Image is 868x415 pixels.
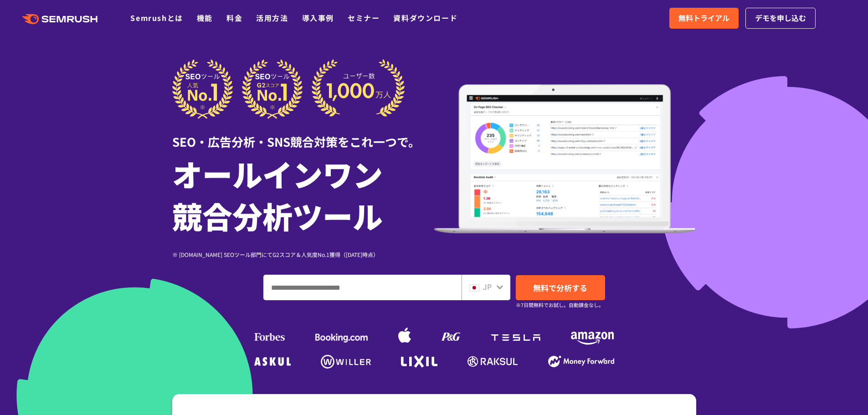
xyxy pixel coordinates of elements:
a: 活用方法 [256,12,288,23]
span: デモを申し込む [755,12,806,24]
h1: オールインワン 競合分析ツール [172,153,434,236]
a: 料金 [226,12,242,23]
a: Semrushとは [130,12,183,23]
span: 無料トライアル [678,12,729,24]
a: 無料で分析する [516,275,605,300]
a: セミナー [348,12,380,23]
small: ※7日間無料でお試し。自動課金なし。 [516,301,604,309]
div: ※ [DOMAIN_NAME] SEOツール部門にてG2スコア＆人気度No.1獲得（[DATE]時点） [172,250,434,259]
a: 機能 [197,12,213,23]
a: 資料ダウンロード [393,12,457,23]
a: 導入事例 [302,12,334,23]
span: 無料で分析する [533,282,587,293]
div: SEO・広告分析・SNS競合対策をこれ一つで。 [172,119,434,150]
a: デモを申し込む [745,8,816,29]
a: 無料トライアル [669,8,739,29]
input: ドメイン、キーワードまたはURLを入力してください [264,275,461,300]
span: JP [483,281,492,292]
